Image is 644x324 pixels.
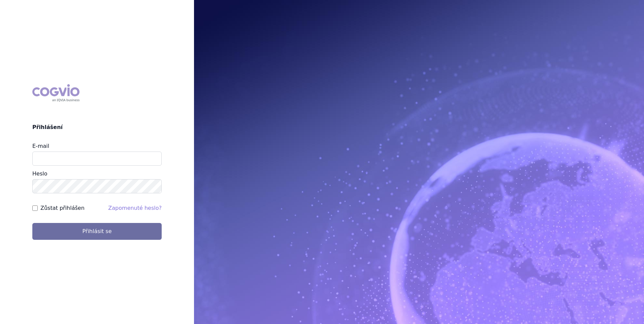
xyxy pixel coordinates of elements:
h2: Přihlášení [32,123,162,131]
a: Zapomenuté heslo? [108,205,162,211]
div: COGVIO [32,84,79,102]
label: E-mail [32,143,49,149]
label: Zůstat přihlášen [40,204,85,212]
label: Heslo [32,170,47,177]
button: Přihlásit se [32,223,162,240]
